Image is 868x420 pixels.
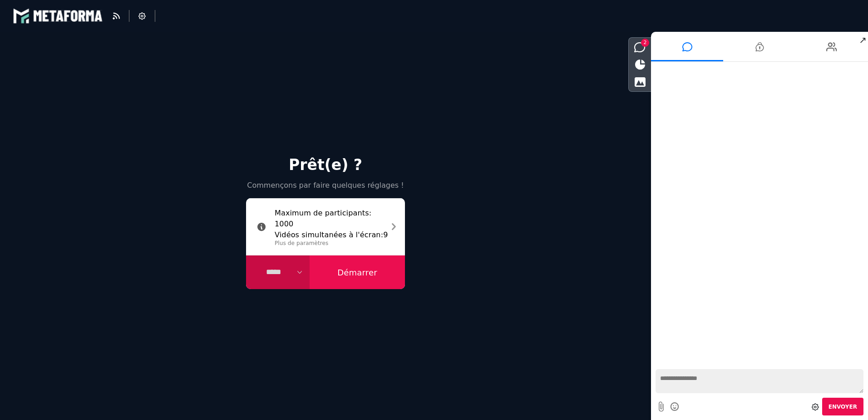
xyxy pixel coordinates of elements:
p: Plus de paramètres [275,239,388,247]
p: Commençons par faire quelques réglages ! [242,180,409,191]
span: 1000 [275,219,388,230]
span: 9 [383,230,388,239]
h2: Prêt(e) ? [242,158,409,172]
span: ↗ [858,32,868,48]
label: Vidéos simultanées à l'écran : [275,230,383,240]
label: Maximum de participants : [275,208,371,219]
span: Envoyer [829,404,857,410]
button: Démarrer [310,255,405,289]
span: 2 [641,39,649,47]
button: Envoyer [822,398,863,415]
